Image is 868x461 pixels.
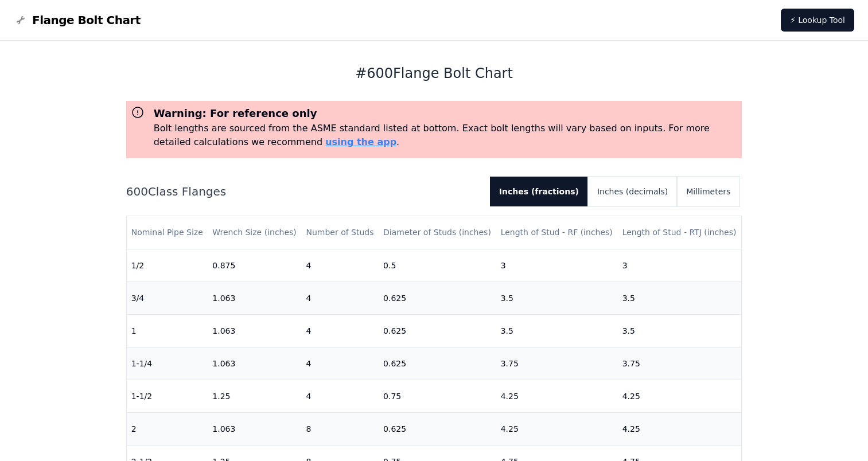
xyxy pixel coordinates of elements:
[301,412,379,445] td: 8
[618,412,742,445] td: 4.25
[618,347,742,380] td: 3.75
[379,216,496,249] th: Diameter of Studs (inches)
[301,347,379,380] td: 4
[208,380,301,412] td: 1.25
[496,249,618,282] td: 3
[127,380,208,412] td: 1-1/2
[325,136,396,147] a: using the app
[496,282,618,314] td: 3.5
[14,13,28,27] img: Flange Bolt Chart Logo
[154,122,738,149] p: Bolt lengths are sourced from the ASME standard listed at bottom. Exact bolt lengths will vary ba...
[127,347,208,380] td: 1-1/4
[677,177,739,206] button: Millimeters
[496,216,618,249] th: Length of Stud - RF (inches)
[127,314,208,347] td: 1
[301,314,379,347] td: 4
[379,412,496,445] td: 0.625
[208,282,301,314] td: 1.063
[208,249,301,282] td: 0.875
[127,216,208,249] th: Nominal Pipe Size
[781,9,854,32] a: ⚡ Lookup Tool
[496,412,618,445] td: 4.25
[379,314,496,347] td: 0.625
[618,249,742,282] td: 3
[126,64,742,83] h1: # 600 Flange Bolt Chart
[490,177,588,206] button: Inches (fractions)
[208,314,301,347] td: 1.063
[588,177,677,206] button: Inches (decimals)
[126,183,481,200] h2: 600 Class Flanges
[208,347,301,380] td: 1.063
[496,347,618,380] td: 3.75
[301,282,379,314] td: 4
[618,380,742,412] td: 4.25
[301,249,379,282] td: 4
[14,12,141,28] a: Flange Bolt Chart LogoFlange Bolt Chart
[618,314,742,347] td: 3.5
[127,412,208,445] td: 2
[208,412,301,445] td: 1.063
[32,12,141,28] span: Flange Bolt Chart
[496,314,618,347] td: 3.5
[301,216,379,249] th: Number of Studs
[208,216,301,249] th: Wrench Size (inches)
[496,380,618,412] td: 4.25
[379,249,496,282] td: 0.5
[127,282,208,314] td: 3/4
[379,282,496,314] td: 0.625
[127,249,208,282] td: 1/2
[301,380,379,412] td: 4
[379,380,496,412] td: 0.75
[154,106,738,122] h3: Warning: For reference only
[379,347,496,380] td: 0.625
[618,216,742,249] th: Length of Stud - RTJ (inches)
[618,282,742,314] td: 3.5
